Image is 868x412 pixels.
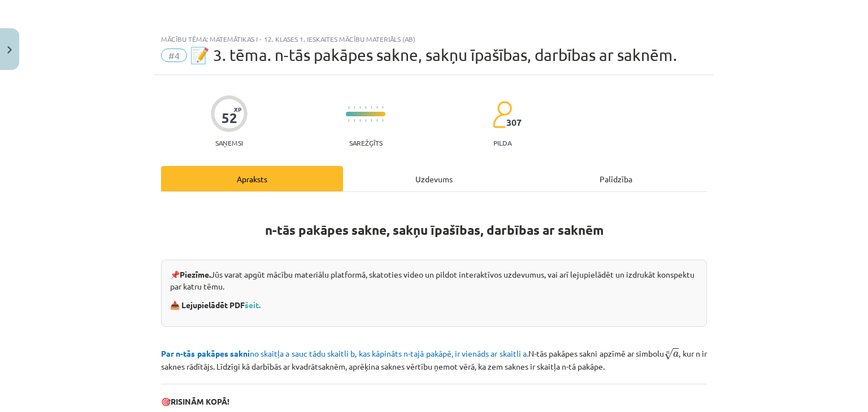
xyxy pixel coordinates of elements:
span: no skaitļa a sauc tādu skaitli b, kas kāpināts n-tajā pakāpē, ir vienāds ar skaitli a. [161,348,528,358]
img: icon-short-line-57e1e144782c952c97e751825c79c345078a6d821885a25fce030b3d8c18986b.svg [359,119,361,122]
img: icon-short-line-57e1e144782c952c97e751825c79c345078a6d821885a25fce030b3d8c18986b.svg [348,119,349,122]
b: RISINĀM KOPĀ! [171,396,229,406]
img: icon-short-line-57e1e144782c952c97e751825c79c345078a6d821885a25fce030b3d8c18986b.svg [365,119,366,122]
img: icon-short-line-57e1e144782c952c97e751825c79c345078a6d821885a25fce030b3d8c18986b.svg [354,106,355,109]
div: Apraksts [161,166,343,191]
img: icon-short-line-57e1e144782c952c97e751825c79c345078a6d821885a25fce030b3d8c18986b.svg [371,119,372,122]
img: icon-short-line-57e1e144782c952c97e751825c79c345078a6d821885a25fce030b3d8c18986b.svg [371,106,372,109]
img: icon-short-line-57e1e144782c952c97e751825c79c345078a6d821885a25fce030b3d8c18986b.svg [382,106,383,109]
div: Uzdevums [343,166,525,191]
p: 📌 Jūs varat apgūt mācību materiālu platformā, skatoties video un pildot interaktīvos uzdevumus, v... [170,269,698,292]
img: icon-close-lesson-0947bae3869378f0d4975bcd49f059093ad1ed9edebbc8119c70593378902aed.svg [7,46,12,54]
strong: Piezīme. [180,269,211,279]
span: 307 [506,117,522,128]
b: Par n-tās pakāpes sakni [161,348,250,358]
img: icon-short-line-57e1e144782c952c97e751825c79c345078a6d821885a25fce030b3d8c18986b.svg [376,106,377,109]
p: pilda [493,139,511,147]
span: √ [664,348,673,360]
img: icon-short-line-57e1e144782c952c97e751825c79c345078a6d821885a25fce030b3d8c18986b.svg [359,106,361,109]
span: XP [234,106,241,112]
img: icon-short-line-57e1e144782c952c97e751825c79c345078a6d821885a25fce030b3d8c18986b.svg [376,119,377,122]
img: students-c634bb4e5e11cddfef0936a35e636f08e4e9abd3cc4e673bd6f9a4125e45ecb1.svg [492,100,512,129]
p: N-tās pakāpes sakni apzīmē ar simbolu , kur n ir saknes rādītājs. Līdzīgi kā darbībās ar kvadrāts... [161,345,707,372]
strong: n-tās pakāpes sakne, sakņu īpašības, darbības ar saknēm [265,222,604,238]
p: Sarežģīts [349,139,383,147]
img: icon-short-line-57e1e144782c952c97e751825c79c345078a6d821885a25fce030b3d8c18986b.svg [354,119,355,122]
div: Mācību tēma: Matemātikas i - 12. klases 1. ieskaites mācību materiāls (ab) [161,35,707,43]
strong: 📥 Lejupielādēt PDF [170,300,262,310]
img: icon-short-line-57e1e144782c952c97e751825c79c345078a6d821885a25fce030b3d8c18986b.svg [365,106,366,109]
a: šeit. [245,300,261,310]
div: 52 [222,110,237,126]
p: 🎯 [161,396,707,407]
span: 📝 3. tēma. n-tās pakāpes sakne, sakņu īpašības, darbības ar saknēm. [190,46,677,64]
span: a [673,352,679,357]
span: #4 [161,49,187,62]
img: icon-short-line-57e1e144782c952c97e751825c79c345078a6d821885a25fce030b3d8c18986b.svg [348,106,349,109]
img: icon-short-line-57e1e144782c952c97e751825c79c345078a6d821885a25fce030b3d8c18986b.svg [382,119,383,122]
p: Saņemsi [211,139,248,147]
div: Palīdzība [525,166,707,191]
